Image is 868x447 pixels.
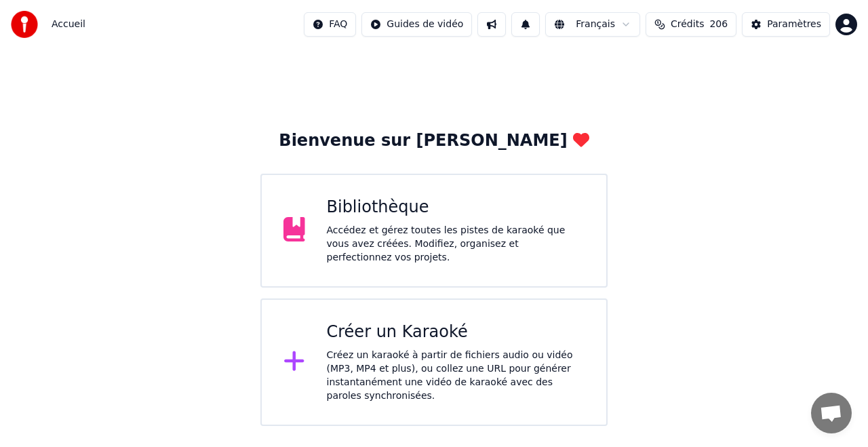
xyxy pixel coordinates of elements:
div: Paramètres [767,18,821,31]
span: Accueil [52,18,85,31]
div: Créer un Karaoké [327,322,585,343]
div: Bibliothèque [327,197,585,218]
button: Crédits206 [646,12,736,37]
img: youka [11,11,38,38]
div: Bienvenue sur [PERSON_NAME] [279,130,589,152]
span: 206 [709,18,728,31]
a: Ouvrir le chat [811,393,852,433]
div: Accédez et gérez toutes les pistes de karaoké que vous avez créées. Modifiez, organisez et perfec... [327,224,585,265]
button: Paramètres [742,12,830,37]
button: Guides de vidéo [361,12,472,37]
nav: breadcrumb [52,18,85,31]
span: Crédits [671,18,704,31]
button: FAQ [304,12,356,37]
div: Créez un karaoké à partir de fichiers audio ou vidéo (MP3, MP4 et plus), ou collez une URL pour g... [327,349,585,403]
